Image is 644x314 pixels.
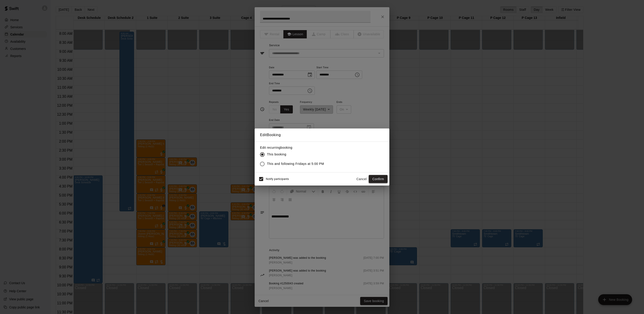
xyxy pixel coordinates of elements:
label: Edit recurring booking [260,145,328,150]
span: Notify participants [266,177,289,181]
span: This booking [267,152,286,157]
button: Confirm [369,175,388,183]
button: Cancel [354,175,369,183]
h2: Edit Booking [255,128,389,142]
span: This and following Fridays at 5:00 PM [267,161,324,166]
